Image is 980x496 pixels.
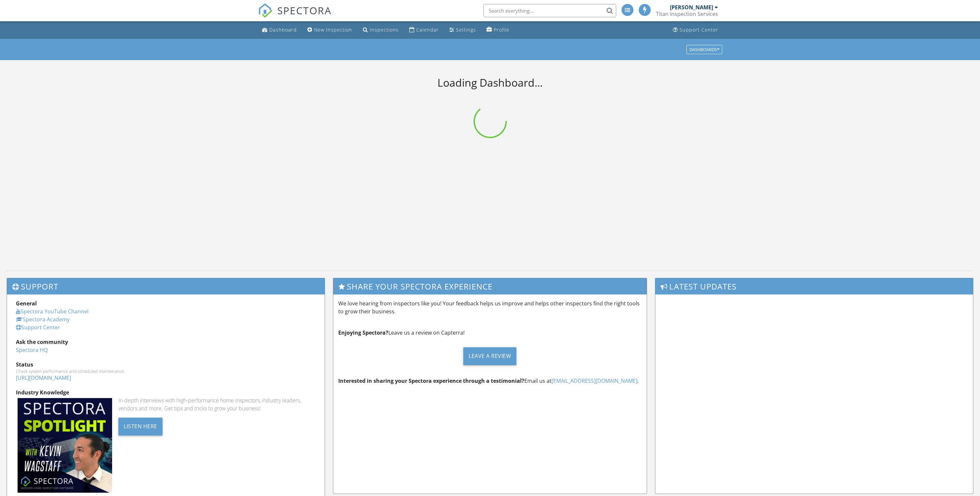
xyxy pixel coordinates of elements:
div: In-depth interviews with high-performance home inspectors, industry leaders, vendors and more. Ge... [118,396,315,412]
div: Dashboards [689,47,719,52]
a: Inspections [360,24,401,36]
a: Calendar [407,24,441,36]
a: Spectora YouTube Channel [16,308,89,315]
div: Settings [456,27,476,33]
p: Leave us a review on Capterra! [338,329,642,337]
a: Spectora Academy [16,316,70,323]
a: Dashboard [259,24,299,36]
div: Industry Knowledge [16,388,316,396]
h3: Share Your Spectora Experience [333,278,647,294]
strong: Interested in sharing your Spectora experience through a testimonial? [338,377,524,384]
div: Profile [494,27,509,33]
a: [EMAIL_ADDRESS][DOMAIN_NAME] [552,377,637,384]
div: Inspections [370,27,399,33]
a: Leave a Review [338,342,642,370]
div: New Inspection [314,27,352,33]
a: Profile [484,24,512,36]
img: The Best Home Inspection Software - Spectora [258,3,273,18]
button: Dashboards [686,45,722,54]
div: Ask the community [16,338,316,346]
p: We love hearing from inspectors like you! Your feedback helps us improve and helps other inspecto... [338,299,642,315]
div: [PERSON_NAME] [670,4,713,11]
div: Check system performance and scheduled maintenance. [16,369,316,374]
a: SPECTORA [258,9,332,23]
a: Support Center [670,24,721,36]
input: Search everything... [484,4,616,17]
div: Titan Inspection Services [656,11,718,17]
h3: Latest Updates [655,278,973,294]
h3: Support [7,278,325,294]
a: Settings [447,24,479,36]
a: New Inspection [305,24,355,36]
a: [URL][DOMAIN_NAME] [16,374,71,381]
strong: General [16,300,37,307]
div: Dashboard [269,27,297,33]
span: SPECTORA [277,3,332,17]
div: Calendar [416,27,439,33]
div: Leave a Review [463,347,516,365]
p: Email us at . [338,377,642,385]
strong: Enjoying Spectora? [338,329,388,336]
img: Spectoraspolightmain [18,398,112,493]
div: Listen Here [118,418,163,436]
a: Spectora HQ [16,346,48,354]
a: Listen Here [118,422,163,430]
div: Status [16,361,316,369]
a: Support Center [16,324,60,331]
div: Support Center [680,27,718,33]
